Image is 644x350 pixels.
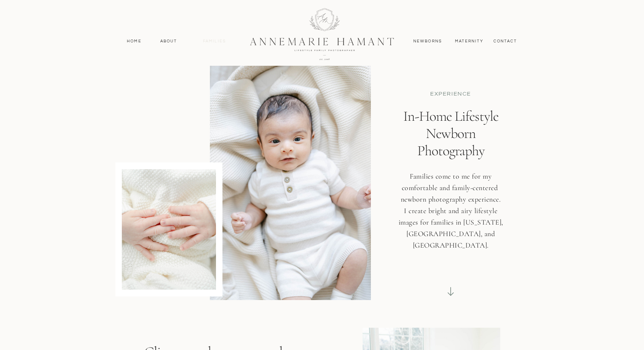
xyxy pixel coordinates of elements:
[124,38,145,45] a: Home
[489,38,521,45] a: contact
[391,107,510,165] h1: In-Home Lifestyle Newborn Photography
[455,38,483,45] a: MAternity
[398,171,503,259] h3: Families come to me for my comfortable and family-centered newborn photography experience. I crea...
[406,90,495,97] p: EXPERIENCE
[158,38,179,45] a: About
[410,38,445,45] a: Newborns
[198,38,231,45] a: Families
